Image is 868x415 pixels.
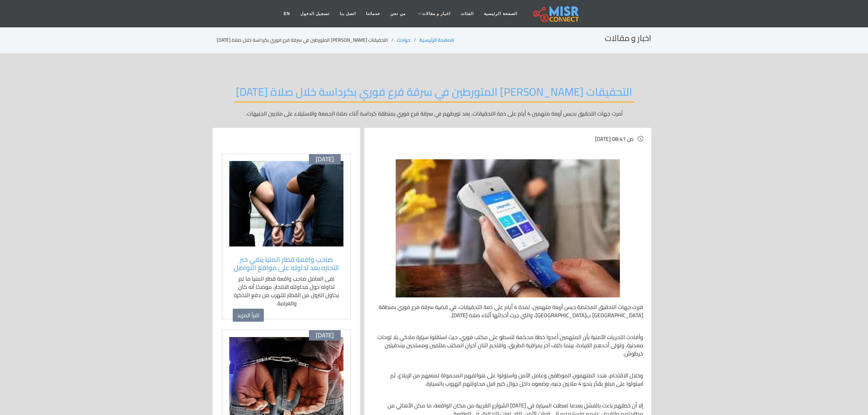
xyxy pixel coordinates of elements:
[234,85,634,103] h2: التحقيقات [PERSON_NAME] المتورطين في سرقة فرع فوري بكرداسة خلال صلاة [DATE]
[279,7,295,20] a: EN
[372,333,643,358] p: وأفادت التحريات الأمنية بأن المتهمين أعدوا خطة محكمة للسطو على مكتب فوري، حيث استقلوا سيارة ملاكي...
[385,7,410,20] a: من نحن
[595,134,634,144] span: [DATE] 08:41 ص
[361,7,385,20] a: خدماتنا
[419,36,454,44] a: الصفحة الرئيسية
[456,7,479,20] a: الفئات
[316,332,334,339] span: [DATE]
[396,159,620,297] img: حبس المتهمين بسرقة فرع فوري في كرداسة خلال صلاة الجمعة بعد القبض عليهم
[217,37,397,44] li: التحقيقات [PERSON_NAME] المتورطين في سرقة فرع فوري بكرداسة خلال صلاة [DATE]
[372,371,643,388] p: وخلال الاقتحام، هدد المتهمون الموظفين وعامل الأمن واستولوا على هواتفهم المحمولة لمنعهم من الإبلاغ...
[397,36,410,44] a: حوادث
[233,255,340,272] a: صاحب واقعة قطار المنيا ينفي خبر انتحاره بعد تداوله على مواقع التواصل
[605,34,651,43] h2: اخبار و مقالات
[233,275,340,307] p: نفى العامل صاحب واقعة قطار المنيا ما تم تداوله حول محاولته الانتحار، موضحًا أنه كان يحاول النزول ...
[335,7,361,20] a: اتصل بنا
[295,7,335,20] a: تسجيل الدخول
[372,303,643,319] p: قررت جهات التحقيق المختصة حبس أربعة متهمين، لمدة 4 أيام على ذمة التحقيقات، في قضية سرقة فرع فوري ...
[316,156,334,163] span: [DATE]
[479,7,522,20] a: الصفحة الرئيسية
[422,11,451,17] span: اخبار و مقالات
[217,109,651,118] p: أمرت جهات التحقيق بحبس أربعة متهمين 4 أيام على ذمة التحقيقات، بعد تورطهم في سرقة فرع فوري بمنطقة ...
[533,5,579,22] img: main.misr_connect
[229,161,343,246] img: عامل ينفي شائعة انتحاره داخل قطار المنيا
[233,309,264,322] a: اقرأ المزيد
[411,7,456,20] a: اخبار و مقالات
